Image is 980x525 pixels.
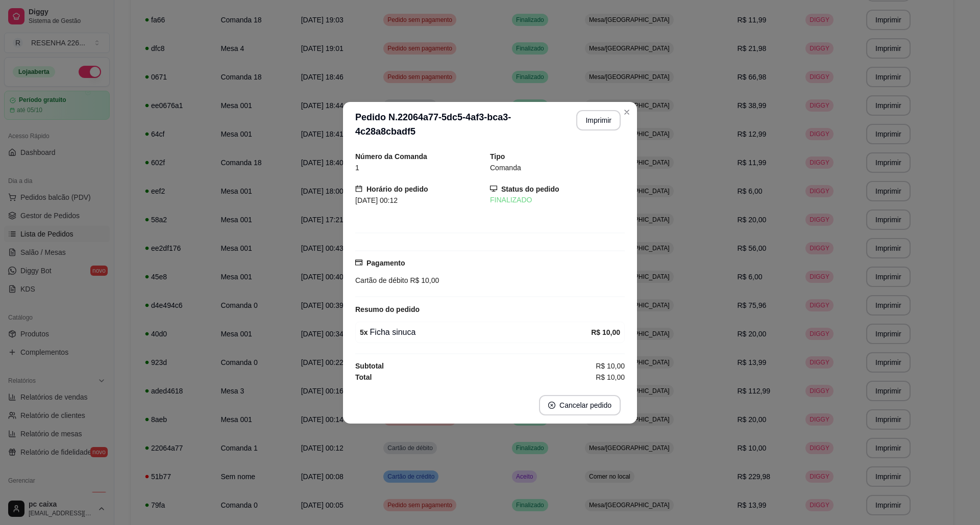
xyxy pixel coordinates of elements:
strong: Subtotal [355,362,384,370]
strong: Resumo do pedido [355,305,420,313]
strong: Pagamento [366,259,405,267]
h3: Pedido N. 22064a77-5dc5-4af3-bca3-4c28a8cbadf5 [355,110,568,139]
span: Comanda [490,164,521,172]
strong: Tipo [490,152,505,161]
div: FINALIZADO [490,195,625,205]
strong: Número da Comanda [355,152,427,161]
span: R$ 10,00 [596,372,625,383]
span: [DATE] 00:12 [355,196,398,204]
button: Imprimir [576,110,621,130]
button: Close [619,104,635,120]
span: credit-card [355,259,362,266]
strong: Status do pedido [501,185,559,193]
span: calendar [355,185,362,192]
strong: R$ 10,00 [591,328,620,336]
span: 1 [355,164,359,172]
strong: Horário do pedido [366,185,428,193]
span: R$ 10,00 [408,276,439,284]
span: Cartão de débito [355,276,408,284]
span: desktop [490,185,497,192]
div: Ficha sinuca [360,326,591,338]
strong: 5 x [360,328,368,336]
span: R$ 10,00 [596,360,625,372]
span: close-circle [548,402,555,409]
button: close-circleCancelar pedido [539,395,621,415]
strong: Total [355,373,372,381]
